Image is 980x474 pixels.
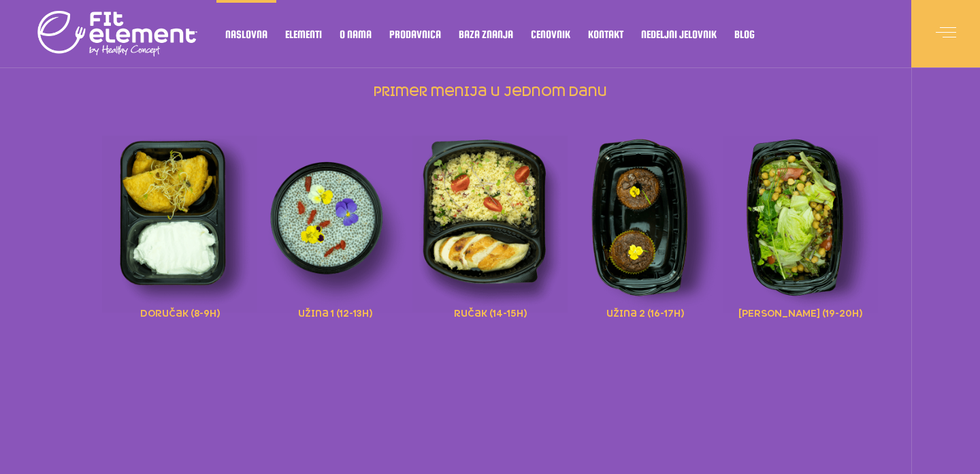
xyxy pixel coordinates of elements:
[641,31,717,37] span: Nedeljni jelovnik
[531,31,570,37] span: Cenovnik
[606,304,684,319] span: užina 2 (16-17h)
[37,7,197,61] img: logo light
[588,31,623,37] span: Kontakt
[738,304,862,319] span: [PERSON_NAME] (19-20h)
[140,304,220,319] span: doručak (8-9h)
[285,31,322,37] span: Elementi
[340,31,372,37] span: O nama
[298,304,372,319] span: užina 1 (12-13h)
[102,117,878,342] div: primer menija u jednom danu
[389,31,441,37] span: Prodavnica
[734,31,755,37] span: Blog
[225,31,267,37] span: Naslovna
[372,85,609,99] a: primer menija u jednom danu
[454,304,527,319] span: ručak (14-15h)
[459,31,513,37] span: Baza znanja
